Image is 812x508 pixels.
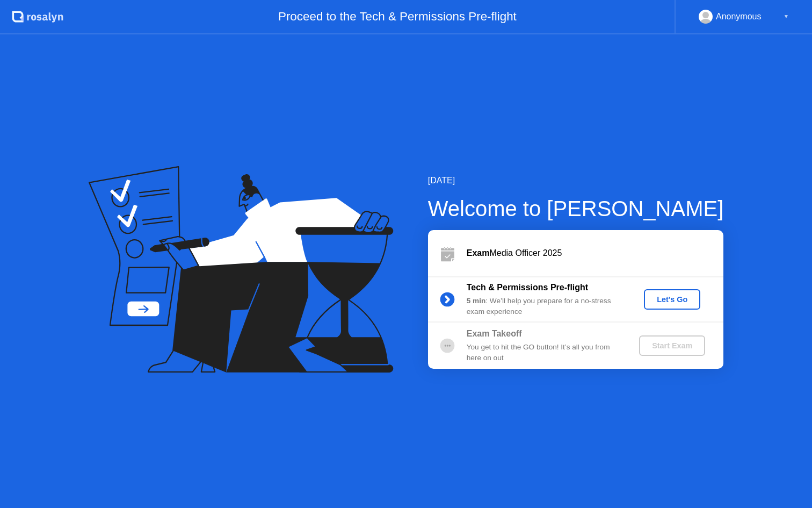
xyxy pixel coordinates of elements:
div: You get to hit the GO button! It’s all you from here on out [467,342,621,364]
div: [DATE] [428,174,724,187]
div: Anonymous [716,10,762,24]
button: Start Exam [639,335,705,356]
div: ▼ [784,10,789,24]
div: Let's Go [648,295,696,304]
b: Tech & Permissions Pre-flight [467,283,588,292]
button: Let's Go [644,289,700,310]
b: Exam Takeoff [467,329,522,338]
b: Exam [467,248,490,257]
b: 5 min [467,297,486,305]
div: Media Officer 2025 [467,247,723,260]
div: Start Exam [643,341,701,350]
div: Welcome to [PERSON_NAME] [428,192,724,225]
div: : We’ll help you prepare for a no-stress exam experience [467,296,621,318]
